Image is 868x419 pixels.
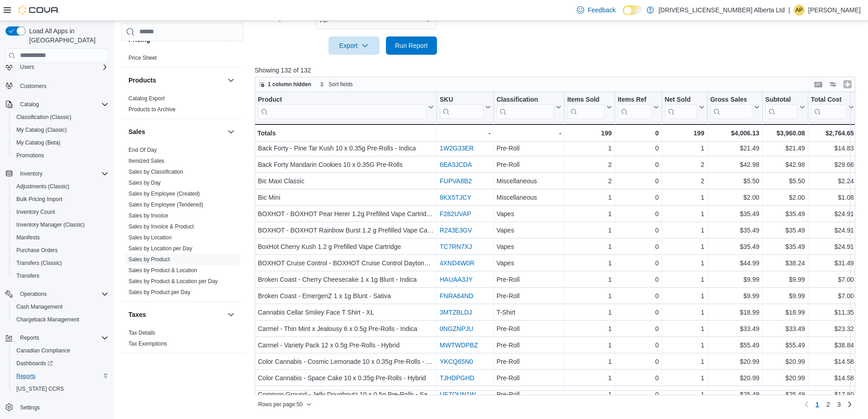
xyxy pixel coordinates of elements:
[9,193,112,206] button: Bulk Pricing Import
[13,207,108,217] span: Inventory Count
[13,232,108,243] span: Manifests
[16,62,38,72] button: Users
[440,292,473,300] a: FNRA64ND
[16,234,40,241] span: Manifests
[710,208,759,219] div: $35.49
[440,177,472,185] a: FUPVA8B2
[13,112,108,123] span: Classification (Classic)
[9,136,112,149] button: My Catalog (Beta)
[258,96,434,119] button: Product
[664,128,704,139] div: 199
[121,93,244,119] div: Products
[658,5,785,16] p: [DRIVERS_LICENSE_NUMBER] Alberta Ltd
[128,245,192,252] span: Sales by Location per Day
[811,225,853,236] div: $24.91
[811,96,846,119] div: Total Cost
[128,223,194,230] span: Sales by Invoice & Product
[833,397,844,412] a: Page 3 of 3
[440,194,471,201] a: 8KX5TJCY
[16,385,64,393] span: [US_STATE] CCRS
[226,34,236,45] button: Pricing
[16,316,79,323] span: Chargeback Management
[13,181,108,192] span: Adjustments (Classic)
[567,258,612,269] div: 1
[13,314,83,325] a: Chargeback Management
[811,176,853,186] div: $2.24
[617,96,651,104] div: Items Ref
[16,126,67,134] span: My Catalog (Classic)
[2,61,112,73] button: Users
[664,208,704,219] div: 1
[258,208,434,219] div: BOXHOT - BOXHOT Pear Herer 1.2g Prefilled Vape Cartridge - Sativa
[16,289,51,300] button: Operations
[13,124,108,135] span: My Catalog (Classic)
[440,128,491,139] div: -
[811,241,853,252] div: $24.91
[765,159,805,170] div: $42.98
[16,372,36,380] span: Reports
[16,114,72,121] span: Classification (Classic)
[617,96,651,119] div: Items Ref
[13,150,108,161] span: Promotions
[765,143,805,154] div: $21.49
[823,397,834,412] a: Page 2 of 3
[255,79,315,90] button: 1 column hidden
[13,150,48,161] a: Promotions
[440,243,472,250] a: TC7RN7XJ
[9,313,112,326] button: Chargeback Management
[128,310,146,319] h3: Taxes
[128,330,155,336] a: Tax Details
[9,149,112,162] button: Promotions
[13,270,43,281] a: Transfers
[121,145,244,301] div: Sales
[440,161,472,168] a: 6EA3JCDA
[13,245,108,256] span: Purchase Orders
[765,128,805,139] div: $3,960.08
[20,170,42,177] span: Inventory
[334,36,374,55] span: Export
[617,258,658,269] div: 0
[811,143,853,154] div: $14.83
[837,400,841,409] span: 3
[258,258,434,269] div: BOXHOT Cruise Control - BOXHOT Cruise Control Daytona Peach THC:CBG 2g Prefilled Vape Cartridge -...
[617,128,658,139] div: 0
[710,96,752,104] div: Gross Sales
[765,192,805,203] div: $2.00
[617,143,658,154] div: 0
[329,36,380,55] button: Export
[16,289,108,300] span: Operations
[664,96,697,119] div: Net Sold
[20,290,47,298] span: Operations
[567,96,612,119] button: Items Sold
[765,225,805,236] div: $35.49
[664,192,704,203] div: 1
[13,181,73,192] a: Adjustments (Classic)
[13,137,64,148] a: My Catalog (Beta)
[226,75,236,86] button: Products
[567,176,612,186] div: 2
[128,234,172,241] a: Sales by Location
[16,402,43,413] a: Settings
[16,332,43,343] button: Reports
[497,258,561,269] div: Vapes
[497,208,561,219] div: Vapes
[128,278,218,285] a: Sales by Product & Location per Day
[258,225,434,236] div: BOXHOT - BOXHOT Rainbow Burst 1.2 g Prefilled Vape Cartridge - Blend
[16,168,108,179] span: Inventory
[13,314,108,325] span: Chargeback Management
[13,194,108,205] span: Bulk Pricing Import
[258,274,434,285] div: Broken Coast - Cherry Cheesecake 1 x 1g Blunt - Indica
[128,127,224,136] button: Sales
[128,168,183,176] span: Sales by Classification
[128,169,183,175] a: Sales by Classification
[16,332,108,343] span: Reports
[710,96,759,119] button: Gross Sales
[13,245,62,256] a: Purchase Orders
[765,241,805,252] div: $35.49
[9,231,112,244] button: Manifests
[128,245,192,252] a: Sales by Location per Day
[13,358,56,369] a: Dashboards
[844,399,855,410] a: Next page
[329,81,353,88] span: Sort fields
[13,358,108,369] span: Dashboards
